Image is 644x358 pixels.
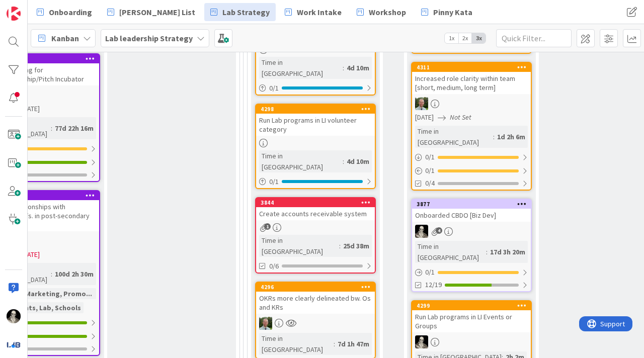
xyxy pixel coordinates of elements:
[339,240,341,251] span: :
[7,309,21,323] img: WS
[417,201,531,208] div: 3877
[119,6,195,18] span: [PERSON_NAME] List
[425,267,435,278] span: 0 / 1
[496,29,572,47] input: Quick Filter...
[412,63,531,72] div: 4311
[425,280,442,290] span: 12/19
[49,6,92,18] span: Onboarding
[486,246,488,257] span: :
[369,6,406,18] span: Workshop
[412,225,531,238] div: WS
[412,209,531,222] div: Onboarded CBDO [Biz Dev]
[256,283,375,314] div: 4296OKRs more clearly delineated bw. Os and KRs
[279,3,348,21] a: Work Intake
[269,261,279,272] span: 0/6
[415,225,428,238] img: WS
[341,240,372,251] div: 25d 38m
[412,63,531,94] div: 4311Increased role clarity within team [short, medium, long term]
[259,57,343,79] div: Time in [GEOGRAPHIC_DATA]
[472,33,486,43] span: 3x
[101,3,201,21] a: [PERSON_NAME] List
[51,123,52,134] span: :
[445,33,458,43] span: 1x
[412,200,531,222] div: 3877Onboarded CBDO [Biz Dev]
[259,317,272,330] img: SH
[411,199,532,292] a: 3877Onboarded CBDO [Biz Dev]WSTime in [GEOGRAPHIC_DATA]:17d 3h 20m0/112/19
[269,83,279,94] span: 0 / 1
[343,156,344,167] span: :
[412,310,531,332] div: Run Lab programs in LI Events or Groups
[2,302,84,313] div: Students, Lab, Schools
[335,338,372,349] div: 7d 1h 47m
[436,227,442,234] span: 4
[204,3,276,21] a: Lab Strategy
[415,3,478,21] a: Pinny Kata
[417,64,531,71] div: 4311
[412,301,531,310] div: 4299
[493,131,495,142] span: :
[495,131,528,142] div: 1d 2h 6m
[51,268,52,280] span: :
[412,97,531,110] div: SH
[51,32,79,44] span: Kanban
[21,249,40,260] span: [DATE]
[23,288,95,299] div: Marketing, Promo...
[259,150,343,172] div: Time in [GEOGRAPHIC_DATA]
[7,337,21,351] img: avatar
[255,10,376,96] a: Time in [GEOGRAPHIC_DATA]:4d 10m0/1
[344,62,372,73] div: 4d 10m
[256,317,375,330] div: SH
[256,105,375,136] div: 4298Run Lab programs in LI volunteer category
[450,113,471,122] i: Not Set
[412,301,531,332] div: 4299Run Lab programs in LI Events or Groups
[21,104,40,114] span: [DATE]
[264,223,271,230] span: 1
[259,235,339,257] div: Time in [GEOGRAPHIC_DATA]
[52,268,96,280] div: 100d 2h 30m
[256,207,375,220] div: Create accounts receivable system
[255,197,376,274] a: 3844Create accounts receivable systemTime in [GEOGRAPHIC_DATA]:25d 38m0/6
[415,241,486,263] div: Time in [GEOGRAPHIC_DATA]
[21,2,46,14] span: Support
[412,335,531,348] div: WS
[412,164,531,177] div: 0/1
[425,152,435,162] span: 0 / 1
[334,338,335,349] span: :
[344,156,372,167] div: 4d 10m
[7,7,21,21] img: Visit kanbanzone.com
[412,266,531,279] div: 0/1
[417,302,531,309] div: 4299
[415,97,428,110] img: SH
[31,3,98,21] a: Onboarding
[256,292,375,314] div: OKRs more clearly delineated bw. Os and KRs
[261,284,375,291] div: 4296
[261,106,375,113] div: 4298
[488,246,528,257] div: 17d 3h 20m
[415,335,428,348] img: WS
[261,199,375,206] div: 3844
[297,6,342,18] span: Work Intake
[256,198,375,207] div: 3844
[256,105,375,114] div: 4298
[343,62,344,73] span: :
[256,82,375,95] div: 0/1
[411,62,532,191] a: 4311Increased role clarity within team [short, medium, long term]SH[DATE]Not SetTime in [GEOGRAPH...
[52,123,96,134] div: 77d 22h 16m
[256,283,375,292] div: 4296
[256,114,375,136] div: Run Lab programs in LI volunteer category
[412,200,531,209] div: 3877
[425,178,435,189] span: 0/4
[222,6,270,18] span: Lab Strategy
[255,104,376,189] a: 4298Run Lab programs in LI volunteer categoryTime in [GEOGRAPHIC_DATA]:4d 10m0/1
[259,333,334,355] div: Time in [GEOGRAPHIC_DATA]
[269,176,279,187] span: 0 / 1
[458,33,472,43] span: 2x
[415,126,493,148] div: Time in [GEOGRAPHIC_DATA]
[415,112,434,123] span: [DATE]
[433,6,472,18] span: Pinny Kata
[351,3,412,21] a: Workshop
[256,175,375,188] div: 0/1
[256,198,375,220] div: 3844Create accounts receivable system
[412,72,531,94] div: Increased role clarity within team [short, medium, long term]
[425,165,435,176] span: 0 / 1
